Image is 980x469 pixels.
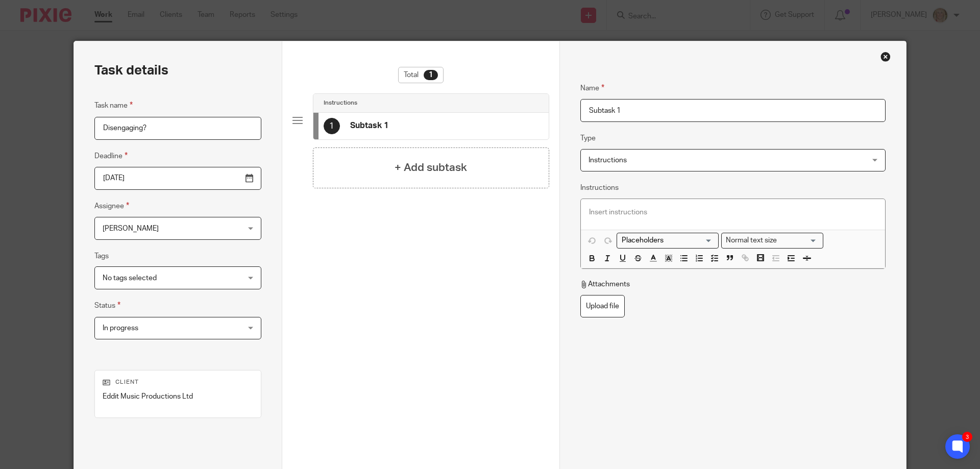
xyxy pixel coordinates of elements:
[724,235,779,246] span: Normal text size
[580,279,630,289] p: Attachments
[424,70,438,80] div: 1
[324,118,340,134] div: 1
[94,150,128,162] label: Deadline
[103,225,159,232] span: [PERSON_NAME]
[103,275,157,282] span: No tags selected
[580,295,625,318] label: Upload file
[617,233,719,249] div: Search for option
[580,133,596,143] label: Type
[94,117,261,140] input: Task name
[618,235,713,246] input: Search for option
[580,183,619,193] label: Instructions
[780,235,817,246] input: Search for option
[94,100,133,111] label: Task name
[580,82,604,94] label: Name
[94,62,168,79] h2: Task details
[103,391,253,402] p: Eddit Music Productions Ltd
[94,167,261,190] input: Use the arrow keys to pick a date
[94,200,129,212] label: Assignee
[880,52,891,62] div: Close this dialog window
[398,67,444,83] div: Total
[617,233,719,249] div: Placeholders
[721,233,823,249] div: Search for option
[103,325,138,332] span: In progress
[350,120,388,131] h4: Subtask 1
[94,251,109,261] label: Tags
[103,378,253,386] p: Client
[94,300,120,311] label: Status
[721,233,823,249] div: Text styles
[962,432,972,442] div: 3
[395,160,467,176] h4: + Add subtask
[589,157,627,164] span: Instructions
[324,99,357,107] h4: Instructions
